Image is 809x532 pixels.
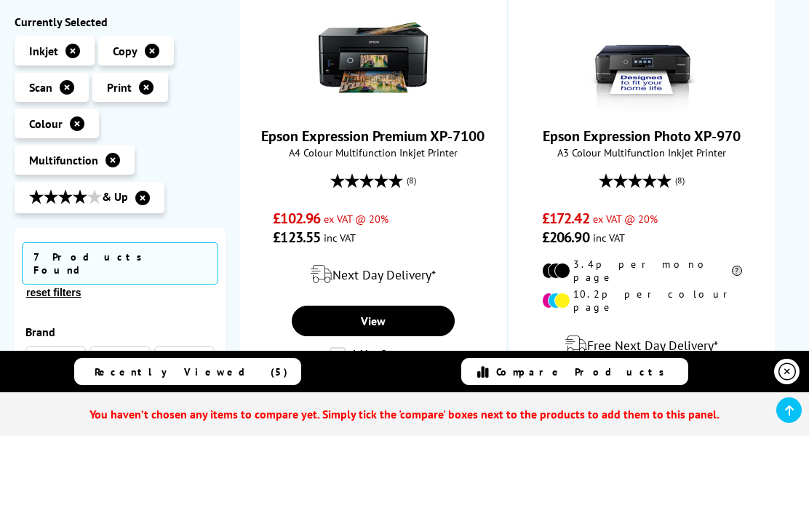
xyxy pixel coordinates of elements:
[29,44,58,58] span: Inkjet
[324,231,356,245] span: inc VAT
[248,254,498,295] div: modal_delivery
[543,127,741,146] a: Epson Expression Photo XP-970
[74,358,301,385] a: Recently Viewed (5)
[542,287,742,314] li: 10.2p per colour page
[273,228,320,247] span: £123.55
[587,3,696,112] img: Epson Expression Photo XP-970
[29,80,52,95] span: Scan
[25,325,215,339] div: Brand
[107,80,132,95] span: Print
[593,231,625,245] span: inc VAT
[292,306,455,336] a: View
[330,347,418,363] label: Add to Compare
[29,189,128,206] span: & Up
[319,3,428,112] img: Epson Expression Premium XP-7100
[319,100,428,115] a: Epson Expression Premium XP-7100
[542,209,589,228] span: £172.42
[496,365,672,378] span: Compare Products
[261,127,485,146] a: Epson Expression Premium XP-7100
[675,167,685,194] span: (8)
[22,286,85,299] button: reset filters
[407,167,416,194] span: (8)
[29,116,63,131] span: Colour
[517,146,768,159] span: A3 Colour Multifunction Inkjet Printer
[542,258,742,284] li: 3.4p per mono page
[248,146,498,159] span: A4 Colour Multifunction Inkjet Printer
[517,325,768,365] div: modal_delivery
[15,15,226,29] div: Currently Selected
[587,100,696,115] a: Epson Expression Photo XP-970
[324,212,388,226] span: ex VAT @ 20%
[461,358,688,385] a: Compare Products
[593,212,658,226] span: ex VAT @ 20%
[29,153,98,167] span: Multifunction
[542,228,589,247] span: £206.90
[22,242,218,285] span: 7 Products Found
[113,44,138,58] span: Copy
[95,365,288,378] span: Recently Viewed (5)
[273,209,320,228] span: £102.96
